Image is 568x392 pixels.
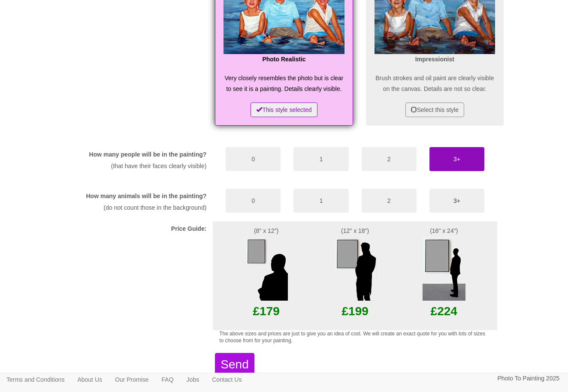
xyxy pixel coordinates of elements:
[71,373,109,386] a: About Us
[205,373,248,386] a: Contact Us
[375,54,495,65] p: Impressionist
[89,150,207,159] label: How many people will be in the painting?
[362,147,417,171] button: 2
[77,202,206,213] p: (do not count those in the background)
[293,147,348,171] button: 1
[251,103,317,117] button: This style selected
[429,147,484,171] button: 3+
[375,73,495,94] p: Brush strokes and oil paint are clearly visible on the canvas. Details are not so clear.
[326,301,384,322] p: £199
[334,236,377,301] img: Example size of a Midi painting
[397,301,491,322] p: £224
[224,73,344,94] p: Very closely resembles the photo but is clear to see it is a painting. Details clearly visible.
[397,226,491,236] p: (16" x 24")
[423,236,465,301] img: Example size of a large painting
[155,373,180,386] a: FAQ
[362,189,417,213] button: 2
[293,189,348,213] button: 1
[226,189,281,213] button: 0
[219,301,313,322] p: £179
[226,147,281,171] button: 0
[429,189,484,213] button: 3+
[326,226,384,236] p: (12" x 18")
[219,226,313,236] p: (8" x 12")
[497,373,559,384] p: Photo To Painting 2025
[245,236,288,301] img: Example size of a small painting
[219,330,491,344] p: The above sizes and prices are just to give you an idea of cost. We will create an exact quote fo...
[180,373,206,386] a: Jobs
[405,103,464,117] button: Select this style
[77,161,206,172] p: (that have their faces clearly visible)
[109,373,155,386] a: Our Promise
[215,353,254,376] button: Send
[86,192,207,200] label: How many animals will be in the painting?
[224,54,344,65] p: Photo Realistic
[171,224,206,233] label: Price Guide:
